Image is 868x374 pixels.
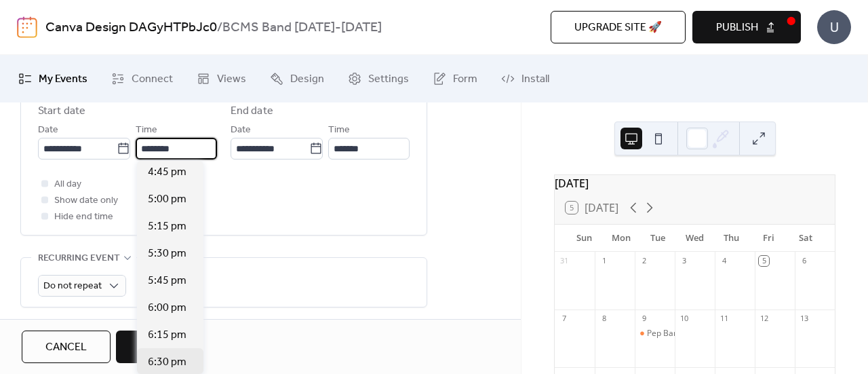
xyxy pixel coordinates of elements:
div: 31 [559,256,569,266]
div: Mon [602,225,639,252]
div: 1 [599,256,609,266]
div: 11 [719,314,729,324]
div: 4 [719,256,729,266]
span: 6:30 pm [148,354,186,371]
span: All day [54,176,81,193]
a: Form [422,60,488,97]
div: 10 [679,314,689,324]
span: 4:45 pm [148,164,186,181]
div: Start date [38,103,85,119]
span: Time [328,122,350,138]
div: 5 [759,256,769,266]
a: Install [491,60,559,97]
a: Settings [338,60,419,97]
div: [DATE] [555,175,835,191]
div: Thu [713,225,750,252]
span: Views [217,71,246,88]
div: Fri [750,225,787,252]
button: Upgrade site 🚀 [551,11,686,43]
div: U [817,10,851,44]
a: Views [186,60,256,97]
span: Upgrade site 🚀 [574,20,662,36]
span: Recurring event [38,250,120,267]
span: Design [290,71,324,88]
span: Date [231,122,251,138]
div: Sat [787,225,824,252]
span: Show date only [54,193,118,209]
div: Wed [676,225,713,252]
div: 6 [799,256,809,266]
span: Time [136,122,157,138]
div: 7 [559,314,569,324]
a: Connect [101,60,183,97]
span: 5:00 pm [148,191,186,208]
span: Form [453,71,477,88]
div: 13 [799,314,809,324]
div: Sun [566,225,602,252]
div: Pep Band [635,328,675,339]
button: Cancel [22,331,111,363]
a: My Events [8,60,98,97]
span: My Events [39,71,87,88]
span: Settings [368,71,409,88]
div: 3 [679,256,689,266]
span: 5:15 pm [148,219,186,235]
span: Install [521,71,549,88]
div: Pep Band [647,328,683,339]
a: Canva Design DAGyHTPbJc0 [45,15,217,41]
span: 6:15 pm [148,327,186,343]
img: logo [17,16,37,38]
div: End date [231,103,273,119]
div: 9 [639,314,649,324]
button: Save [116,331,189,363]
b: BCMS Band [DATE]-[DATE] [222,15,382,41]
b: / [217,15,222,41]
span: Connect [132,71,173,88]
span: Cancel [45,339,87,356]
span: Publish [716,20,758,36]
span: Do not repeat [43,277,102,295]
div: Tue [639,225,676,252]
span: 5:30 pm [148,246,186,262]
div: 2 [639,256,649,266]
span: Date [38,122,58,138]
span: 5:45 pm [148,273,186,289]
span: Hide end time [54,209,113,225]
div: 12 [759,314,769,324]
button: Publish [692,11,801,43]
a: Design [260,60,334,97]
span: 6:00 pm [148,300,186,316]
div: 8 [599,314,609,324]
